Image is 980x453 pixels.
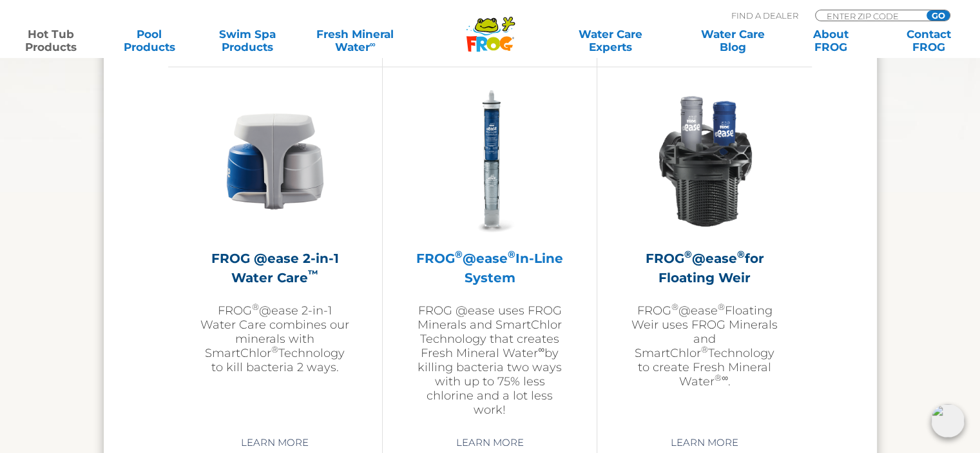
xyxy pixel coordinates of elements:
a: FROG®@ease®In-Line SystemFROG @ease uses FROG Minerals and SmartChlor Technology that creates Fre... [415,86,564,421]
h2: FROG @ease 2-in-1 Water Care [200,249,350,287]
a: Hot TubProducts [13,28,89,53]
sup: ® [718,302,725,312]
sup: ® [701,344,708,354]
input: Zip Code Form [825,10,912,21]
a: ContactFROG [891,28,967,53]
img: @ease-2-in-1-Holder-v2-300x300.png [200,86,350,236]
sup: ® [715,372,722,383]
sup: ∞ [369,39,375,49]
a: FROG®@ease®for Floating WeirFROG®@ease®Floating Weir uses FROG Minerals and SmartChlor®Technology... [629,86,780,421]
img: inline-system-300x300.png [415,86,564,236]
a: Water CareBlog [695,28,771,53]
sup: ® [671,302,678,312]
sup: ® [508,248,515,260]
sup: ® [455,248,463,260]
sup: ® [684,248,692,260]
sup: ™ [308,267,318,280]
input: GO [927,10,950,21]
h2: FROG @ease In-Line System [415,249,564,287]
sup: ® [271,344,278,354]
p: FROG @ease uses FROG Minerals and SmartChlor Technology that creates Fresh Mineral Water by killi... [415,304,564,417]
p: Find A Dealer [731,10,798,21]
sup: ® [737,248,745,260]
p: FROG @ease 2-in-1 Water Care combines our minerals with SmartChlor Technology to kill bacteria 2 ... [200,304,350,374]
img: InLineWeir_Front_High_inserting-v2-300x300.png [630,86,780,236]
a: FROG @ease 2-in-1 Water Care™FROG®@ease 2-in-1 Water Care combines our minerals with SmartChlor®T... [200,86,350,421]
a: Fresh MineralWater∞ [307,28,403,53]
sup: ∞ [722,372,728,383]
p: FROG @ease Floating Weir uses FROG Minerals and SmartChlor Technology to create Fresh Mineral Wat... [629,304,780,389]
sup: ∞ [538,344,544,354]
sup: ® [252,302,259,312]
a: Swim SpaProducts [209,28,285,53]
a: PoolProducts [111,28,187,53]
a: Water CareExperts [548,28,673,53]
h2: FROG @ease for Floating Weir [629,249,780,287]
a: AboutFROG [793,28,869,53]
img: openIcon [931,404,965,438]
